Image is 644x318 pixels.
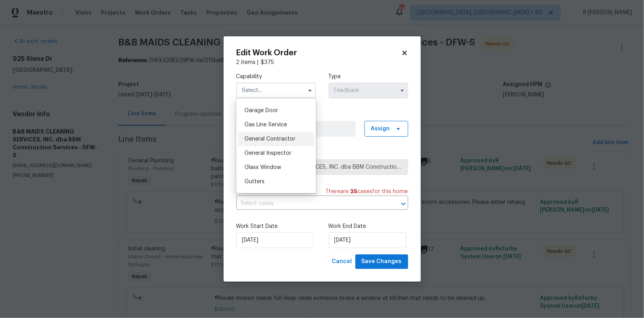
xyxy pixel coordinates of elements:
[398,86,407,95] button: Show options
[236,49,401,57] h2: Edit Work Order
[329,73,408,81] label: Type
[236,232,314,248] input: M/D/YYYY
[245,108,278,113] span: Garage Door
[236,222,316,230] label: Work Start Date
[236,73,316,81] label: Capability
[245,151,291,156] span: General Inspector
[243,163,401,171] span: B&B MAIDS CLEANING SERVICES, INC. dba BBM Construction Services - DFW-S
[329,232,406,248] input: M/D/YYYY
[329,254,355,269] button: Cancel
[332,257,352,267] span: Cancel
[245,179,265,184] span: Gutters
[236,83,316,98] input: Select...
[329,83,408,98] input: Select...
[398,198,409,209] button: Open
[261,60,274,65] span: $ 375
[236,198,386,210] input: Select cases
[362,257,402,267] span: Save Changes
[351,189,358,194] span: 25
[245,165,281,170] span: Glass Window
[305,86,315,95] button: Hide options
[371,125,390,133] span: Assign
[236,149,408,157] label: Trade Partner
[355,254,408,269] button: Save Changes
[329,222,408,230] label: Work End Date
[245,122,287,128] span: Gas Line Service
[236,111,408,119] label: Work Order Manager
[326,188,408,196] span: There are case s for this home
[236,58,408,66] div: 2 items |
[245,136,295,142] span: General Contractor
